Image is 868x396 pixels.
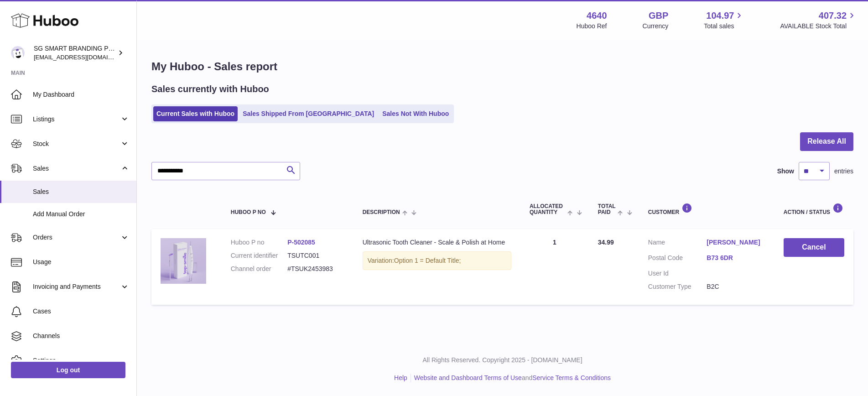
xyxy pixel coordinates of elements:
[704,22,744,31] span: Total sales
[33,115,120,124] span: Listings
[11,362,125,378] a: Log out
[287,265,344,273] dd: #TSUK2453983
[649,10,668,22] strong: GBP
[33,188,130,196] span: Sales
[394,374,407,381] a: Help
[414,374,522,381] a: Website and Dashboard Terms of Use
[643,22,669,31] div: Currency
[144,356,861,365] p: All Rights Reserved. Copyright 2025 - [DOMAIN_NAME]
[530,203,566,215] span: ALLOCATED Quantity
[648,238,707,249] dt: Name
[231,238,287,247] dt: Huboo P no
[706,10,734,22] span: 104.97
[800,132,853,151] button: Release All
[598,239,614,246] span: 34.99
[33,258,130,266] span: Usage
[33,90,130,99] span: My Dashboard
[33,210,130,219] span: Add Manual Order
[394,257,461,264] span: Option 1 = Default Title;
[287,239,315,246] a: P-502085
[33,140,120,148] span: Stock
[598,203,616,215] span: Total paid
[379,106,452,121] a: Sales Not With Huboo
[707,282,765,291] dd: B2C
[151,59,853,74] h1: My Huboo - Sales report
[819,10,847,22] span: 407.32
[707,254,765,262] a: B73 6DR
[33,332,130,340] span: Channels
[161,238,206,284] img: plaqueremoverforteethbestselleruk5.png
[520,229,589,305] td: 1
[287,251,344,260] dd: TSUTC001
[33,282,120,291] span: Invoicing and Payments
[34,44,116,62] div: SG SMART BRANDING PTE. LTD.
[707,238,765,247] a: [PERSON_NAME]
[231,265,287,273] dt: Channel order
[34,53,134,61] span: [EMAIL_ADDRESS][DOMAIN_NAME]
[780,10,857,31] a: 407.32 AVAILABLE Stock Total
[648,282,707,291] dt: Customer Type
[648,269,707,278] dt: User Id
[780,22,857,31] span: AVAILABLE Stock Total
[11,46,25,60] img: uktopsmileshipping@gmail.com
[363,238,511,247] div: Ultrasonic Tooth Cleaner - Scale & Polish at Home
[363,251,511,270] div: Variation:
[834,167,853,176] span: entries
[153,106,238,121] a: Current Sales with Huboo
[33,356,130,365] span: Settings
[239,106,377,121] a: Sales Shipped From [GEOGRAPHIC_DATA]
[784,238,844,257] button: Cancel
[33,233,120,242] span: Orders
[777,167,794,176] label: Show
[587,10,607,22] strong: 4640
[231,209,266,215] span: Huboo P no
[151,83,269,95] h2: Sales currently with Huboo
[784,203,844,215] div: Action / Status
[363,209,400,215] span: Description
[648,203,765,215] div: Customer
[231,251,287,260] dt: Current identifier
[532,374,611,381] a: Service Terms & Conditions
[33,307,130,316] span: Cases
[577,22,607,31] div: Huboo Ref
[648,254,707,265] dt: Postal Code
[704,10,744,31] a: 104.97 Total sales
[33,164,120,173] span: Sales
[411,374,611,382] li: and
